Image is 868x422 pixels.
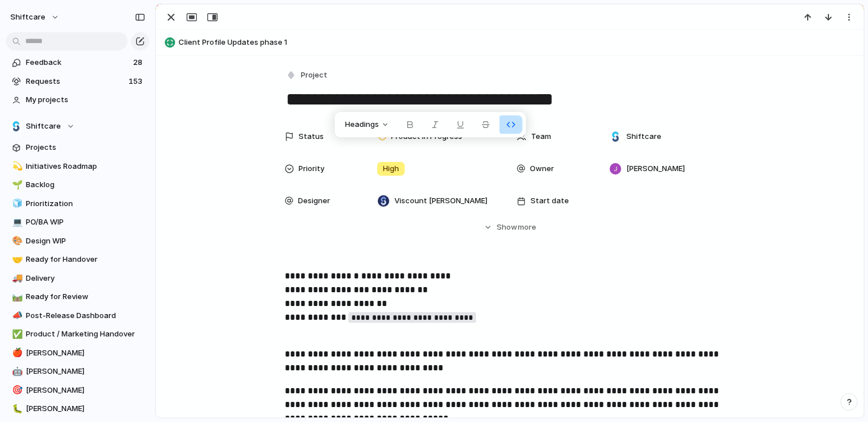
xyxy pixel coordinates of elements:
span: Initiatives Roadmap [26,161,145,172]
span: shiftcare [10,11,45,23]
span: Delivery [26,273,145,284]
span: more [518,222,536,233]
div: 🐛 [12,402,20,416]
a: 🤝Ready for Handover [6,251,149,268]
span: Project [301,69,327,81]
a: 🧊Prioritization [6,195,149,212]
a: Feedback28 [6,54,149,71]
button: ✅ [10,328,22,340]
span: Design WIP [26,235,145,247]
span: Client Profile Updates phase 1 [179,37,858,48]
button: 💫 [10,161,22,172]
span: Product / Marketing Handover [26,328,145,340]
span: [PERSON_NAME] [26,385,145,396]
span: Post-Release Dashboard [26,310,145,322]
span: Priority [299,163,324,175]
div: 💻 [12,216,20,229]
div: 🧊 [12,197,20,210]
span: [PERSON_NAME] [26,403,145,415]
span: Status [299,131,324,142]
span: Shiftcare [626,131,661,142]
button: 💻 [10,216,22,228]
button: Client Profile Updates phase 1 [161,33,858,52]
div: 🎨 [12,234,20,247]
a: 💻PO/BA WIP [6,214,149,231]
button: 🛤️ [10,291,22,303]
span: Prioritization [26,198,145,210]
span: Designer [298,195,330,207]
button: 🐛 [10,403,22,415]
span: Ready for Review [26,291,145,303]
a: ✅Product / Marketing Handover [6,326,149,343]
span: [PERSON_NAME] [626,163,685,175]
a: 🌱Backlog [6,176,149,193]
div: 🌱 [12,179,20,192]
div: 🤖 [12,365,20,378]
span: Owner [530,163,554,175]
span: High [383,163,399,175]
div: 📣 [12,309,20,322]
a: 🎨Design WIP [6,233,149,250]
a: 🚚Delivery [6,270,149,287]
div: 💫 [12,160,20,173]
a: My projects [6,91,149,109]
div: 🎯 [12,384,20,397]
span: Start date [530,195,569,207]
span: [PERSON_NAME] [26,347,145,359]
div: 🚚 [12,272,20,285]
button: 📣 [10,310,22,322]
button: Headings [338,115,396,134]
button: Shiftcare [6,118,149,135]
button: 🤝 [10,254,22,265]
button: 🍎 [10,347,22,359]
div: ✅ [12,328,20,341]
button: 🤖 [10,366,22,377]
button: 🎯 [10,385,22,396]
button: shiftcare [5,8,65,26]
span: Projects [26,142,145,153]
span: 28 [133,57,145,68]
a: 💫Initiatives Roadmap [6,158,149,175]
a: Requests153 [6,73,149,90]
button: 🚚 [10,273,22,284]
span: Viscount [PERSON_NAME] [394,195,487,207]
span: Feedback [26,57,130,68]
a: 🤖[PERSON_NAME] [6,363,149,380]
button: Project [284,67,331,84]
div: 🤝 [12,253,20,266]
span: 153 [129,76,145,87]
a: 🎯[PERSON_NAME] [6,382,149,399]
span: PO/BA WIP [26,216,145,228]
a: 📣Post-Release Dashboard [6,307,149,324]
div: 🛤️ [12,291,20,304]
a: 🛤️Ready for Review [6,288,149,305]
button: 🎨 [10,235,22,247]
a: 🐛[PERSON_NAME] [6,400,149,417]
button: Showmore [285,217,735,238]
span: Requests [26,76,125,87]
span: My projects [26,94,145,106]
button: 🌱 [10,179,22,191]
a: Projects [6,139,149,156]
a: 🍎[PERSON_NAME] [6,344,149,362]
span: Headings [345,119,379,130]
div: 🍎 [12,346,20,359]
span: Team [531,131,551,142]
span: Shiftcare [26,121,61,132]
button: 🧊 [10,198,22,210]
span: Show [497,222,517,233]
span: Backlog [26,179,145,191]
